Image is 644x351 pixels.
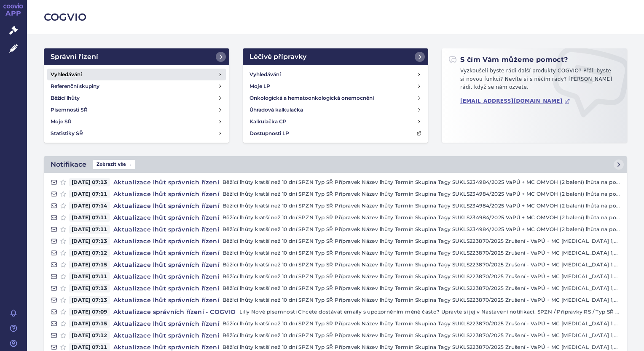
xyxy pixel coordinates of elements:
span: [DATE] 07:14 [69,202,110,210]
h4: Aktualizace lhůt správních řízení [110,249,223,257]
a: Statistiky SŘ [47,128,226,139]
span: [DATE] 07:12 [69,249,110,257]
a: Správní řízení [44,48,229,65]
a: [EMAIL_ADDRESS][DOMAIN_NAME] [460,98,570,104]
p: Běžící lhůty kratší než 10 dní SPZN Typ SŘ Přípravek Název lhůty Termín Skupina Tagy SUKLS234984/... [223,178,620,186]
p: Běžící lhůty kratší než 10 dní SPZN Typ SŘ Přípravek Název lhůty Termín Skupina Tagy SUKLS234984/... [223,190,620,198]
p: Běžící lhůty kratší než 10 dní SPZN Typ SŘ Přípravek Název lhůty Termín Skupina Tagy SUKLS223870/... [223,237,620,245]
a: Úhradová kalkulačka [246,104,425,116]
span: [DATE] 07:13 [69,237,110,245]
p: Běžící lhůty kratší než 10 dní SPZN Typ SŘ Přípravek Název lhůty Termín Skupina Tagy SUKLS234984/... [223,202,620,210]
span: [DATE] 07:12 [69,331,110,340]
a: Moje LP [246,80,425,92]
h4: Kalkulačka CP [250,117,287,126]
h4: Referenční skupiny [51,82,99,90]
h4: Statistiky SŘ [51,129,83,138]
span: [DATE] 07:11 [69,190,110,198]
h4: Aktualizace lhůt správních řízení [110,202,223,210]
h4: Běžící lhůty [51,94,80,102]
h4: Písemnosti SŘ [51,106,88,114]
h4: Aktualizace lhůt správních řízení [110,178,223,186]
h2: Léčivé přípravky [250,52,306,62]
p: Běžící lhůty kratší než 10 dní SPZN Typ SŘ Přípravek Název lhůty Termín Skupina Tagy SUKLS223870/... [223,272,620,281]
p: Běžící lhůty kratší než 10 dní SPZN Typ SŘ Přípravek Název lhůty Termín Skupina Tagy SUKLS223870/... [223,284,620,292]
p: Běžící lhůty kratší než 10 dní SPZN Typ SŘ Přípravek Název lhůty Termín Skupina Tagy SUKLS223870/... [223,296,620,304]
h4: Onkologická a hematoonkologická onemocnění [250,94,374,102]
h4: Aktualizace lhůt správních řízení [110,225,223,234]
a: Léčivé přípravky [243,48,428,65]
span: Zobrazit vše [93,160,135,169]
p: Běžící lhůty kratší než 10 dní SPZN Typ SŘ Přípravek Název lhůty Termín Skupina Tagy SUKLS223870/... [223,261,620,269]
span: [DATE] 07:11 [69,225,110,234]
span: [DATE] 07:13 [69,296,110,304]
a: Vyhledávání [47,69,226,80]
p: Běžící lhůty kratší než 10 dní SPZN Typ SŘ Přípravek Název lhůty Termín Skupina Tagy SUKLS234984/... [223,225,620,234]
a: Onkologická a hematoonkologická onemocnění [246,92,425,104]
h4: Moje LP [250,82,270,90]
span: [DATE] 07:11 [69,272,110,281]
a: Písemnosti SŘ [47,104,226,116]
p: Běžící lhůty kratší než 10 dní SPZN Typ SŘ Přípravek Název lhůty Termín Skupina Tagy SUKLS223870/... [223,249,620,257]
h4: Vyhledávání [51,70,82,79]
a: NotifikaceZobrazit vše [44,156,627,173]
p: Vyzkoušeli byste rádi další produkty COGVIO? Přáli byste si novou funkci? Nevíte si s něčím rady?... [448,67,620,95]
a: Kalkulačka CP [246,116,425,128]
span: [DATE] 07:15 [69,319,110,328]
h2: S čím Vám můžeme pomoct? [448,55,568,64]
h4: Úhradová kalkulačka [250,106,303,114]
h4: Aktualizace lhůt správních řízení [110,237,223,245]
h4: Aktualizace lhůt správních řízení [110,272,223,281]
a: Vyhledávání [246,69,425,80]
p: Běžící lhůty kratší než 10 dní SPZN Typ SŘ Přípravek Název lhůty Termín Skupina Tagy SUKLS223870/... [223,319,620,328]
h4: Aktualizace lhůt správních řízení [110,284,223,292]
h4: Aktualizace lhůt správních řízení [110,331,223,340]
h4: Aktualizace správních řízení - COGVIO [110,308,239,316]
span: [DATE] 07:09 [69,308,110,316]
a: Běžící lhůty [47,92,226,104]
h4: Aktualizace lhůt správních řízení [110,296,223,304]
span: [DATE] 07:11 [69,213,110,222]
h4: Aktualizace lhůt správních řízení [110,319,223,328]
h4: Aktualizace lhůt správních řízení [110,190,223,198]
span: [DATE] 07:15 [69,261,110,269]
p: Lilly Nové písemnosti Chcete dostávat emaily s upozorněním méně často? Upravte si jej v Nastavení... [239,308,620,316]
span: [DATE] 07:13 [69,284,110,292]
h4: Aktualizace lhůt správních řízení [110,261,223,269]
p: Běžící lhůty kratší než 10 dní SPZN Typ SŘ Přípravek Název lhůty Termín Skupina Tagy SUKLS223870/... [223,331,620,340]
a: Moje SŘ [47,116,226,128]
h2: Notifikace [51,160,86,170]
h2: Správní řízení [51,52,98,62]
h4: Dostupnosti LP [250,129,289,138]
a: Referenční skupiny [47,80,226,92]
h4: Moje SŘ [51,117,72,126]
h4: Vyhledávání [250,70,281,79]
h2: COGVIO [44,10,627,24]
a: Dostupnosti LP [246,128,425,139]
span: [DATE] 07:13 [69,178,110,186]
h4: Aktualizace lhůt správních řízení [110,213,223,222]
p: Běžící lhůty kratší než 10 dní SPZN Typ SŘ Přípravek Název lhůty Termín Skupina Tagy SUKLS234984/... [223,213,620,222]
